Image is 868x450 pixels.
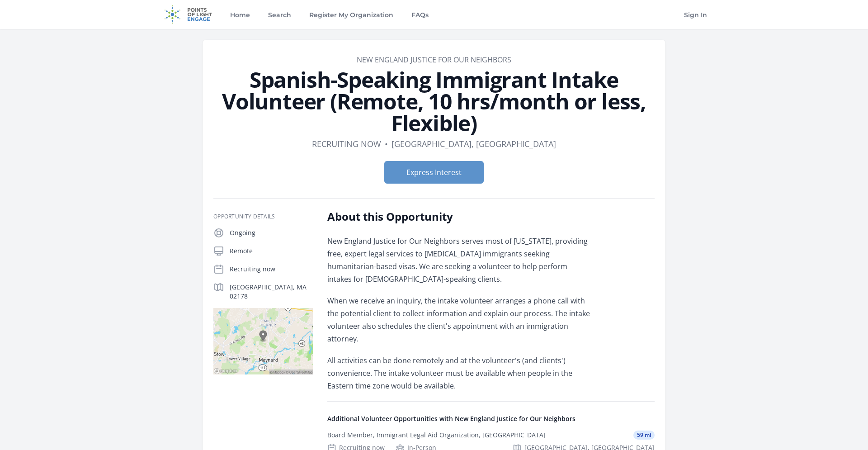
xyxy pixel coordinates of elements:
[327,354,592,392] p: All activities can be done remotely and at the volunteer's (and clients') convenience. The intake...
[327,209,592,224] h2: About this Opportunity
[213,213,313,220] h3: Opportunity Details
[392,137,556,150] dd: [GEOGRAPHIC_DATA], [GEOGRAPHIC_DATA]
[327,294,592,345] p: When we receive an inquiry, the intake volunteer arranges a phone call with the potential client ...
[357,55,511,65] a: New England Justice for Our Neighbors
[312,137,381,150] dd: Recruiting now
[213,69,655,134] h1: Spanish-Speaking Immigrant Intake Volunteer (Remote, 10 hrs/month or less, Flexible)
[327,235,592,285] p: New England Justice for Our Neighbors serves most of [US_STATE], providing free, expert legal ser...
[327,431,546,440] div: Board Member, Immigrant Legal Aid Organization, [GEOGRAPHIC_DATA]
[327,414,655,423] h4: Additional Volunteer Opportunities with New England Justice for Our Neighbors
[230,246,313,256] p: Remote
[230,228,313,237] p: Ongoing
[213,308,313,374] img: Map
[230,283,313,301] p: [GEOGRAPHIC_DATA], MA 02178
[633,431,655,440] span: 59 mi
[384,161,484,184] button: Express Interest
[230,265,313,274] p: Recruiting now
[385,137,388,150] div: •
